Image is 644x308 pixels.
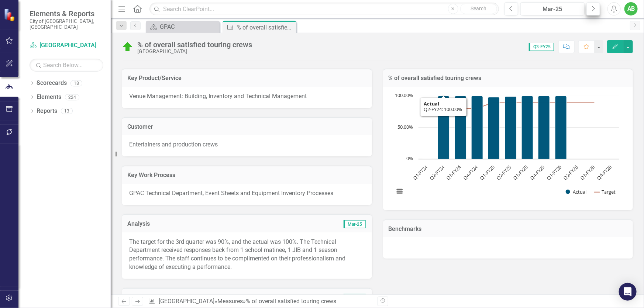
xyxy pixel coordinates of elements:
[246,298,336,305] div: % of overall satisfied touring crews
[137,41,252,49] div: % of overall satisfied touring crews
[528,164,546,181] text: Q4-FY25
[137,49,252,54] div: [GEOGRAPHIC_DATA]
[471,6,486,11] span: Search
[344,294,366,302] span: Mar-25
[390,92,623,203] svg: Interactive chart
[159,298,214,305] a: [GEOGRAPHIC_DATA]
[595,188,616,195] button: Show Target
[127,75,366,82] h3: Key Product/Service
[129,238,365,271] p: The target for the 3rd quarter was 90%, and the actual was 100%. The Technical Department receive...
[30,18,103,30] small: City of [GEOGRAPHIC_DATA], [GEOGRAPHIC_DATA]
[122,41,134,53] img: On Target
[160,22,218,31] div: GPAC
[520,2,585,15] button: Mar-25
[389,226,628,232] h3: Benchmarks
[438,96,449,159] path: Q2-FY24, 100. Actual.
[61,108,73,114] div: 13
[521,96,533,159] path: Q3-FY25, 100. Actual.
[129,189,365,198] p: GPAC Technical Department, Event Sheets and Equipment Inventory Processes
[37,107,57,115] a: Reports
[129,141,365,149] p: Entertainers and production crews
[538,96,550,159] path: Q4-FY25, 100. Actual.
[30,41,103,50] a: [GEOGRAPHIC_DATA]
[555,96,566,159] path: Q1-FY26, 100. Actual.
[529,43,554,51] span: Q3-FY25
[545,164,562,181] text: Q1-FY26
[129,92,365,101] p: Venue Management: Building, Inventory and Technical Management
[30,9,103,18] span: Elements & Reports
[149,3,499,15] input: Search ClearPoint...
[566,188,586,195] button: Show Actual
[411,163,429,181] text: Q1-FY24
[148,22,218,31] a: GPAC
[445,163,462,181] text: Q3-FY24
[495,164,512,181] text: Q2-FY25
[390,92,626,203] div: Chart. Highcharts interactive chart.
[579,164,596,181] text: Q3-FY26
[624,2,638,15] button: AB
[395,186,405,196] button: View chart menu, Chart
[478,164,496,181] text: Q1-FY25
[460,4,497,14] button: Search
[397,124,413,130] text: 50.00%
[505,96,516,159] path: Q2-FY25, 99. Actual.
[512,164,529,181] text: Q3-FY25
[217,298,243,305] a: Measures
[344,220,366,228] span: Mar-25
[37,79,67,87] a: Scorecards
[3,8,17,22] img: ClearPoint Strategy
[395,92,413,98] text: 100.00%
[562,164,579,181] text: Q2-FY26
[127,172,366,179] h3: Key Work Process
[488,97,499,159] path: Q1-FY25, 98. Actual.
[389,75,628,82] h3: % of overall satisfied touring crews
[461,163,479,181] text: Q4-FY24
[455,96,466,159] path: Q3-FY24, 100. Actual.
[127,221,246,227] h3: Analysis
[37,93,61,101] a: Elements
[30,59,103,72] input: Search Below...
[65,94,79,100] div: 224
[70,80,82,86] div: 18
[148,297,372,306] div: » »
[406,155,413,162] text: 0%
[471,96,483,159] path: Q4-FY24, 100. Actual.
[523,5,582,14] div: Mar-25
[127,124,366,130] h3: Customer
[428,163,446,181] text: Q2-FY24
[619,283,637,301] div: Open Intercom Messenger
[237,23,295,32] div: % of overall satisfied touring crews
[595,164,613,181] text: Q4-FY26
